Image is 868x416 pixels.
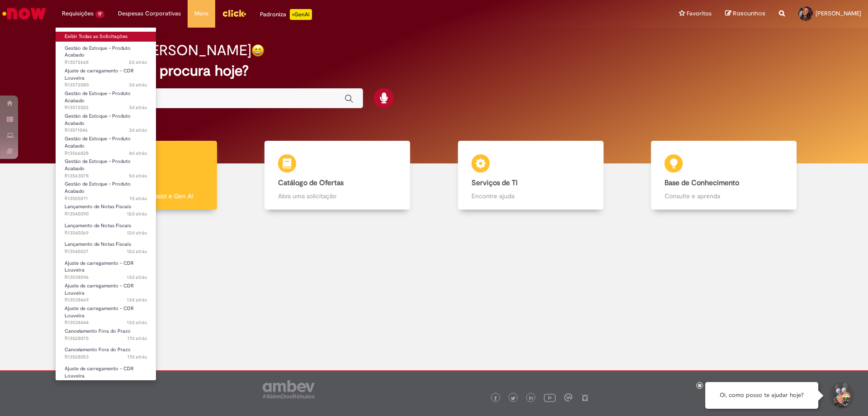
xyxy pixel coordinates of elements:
span: 17 [95,10,104,18]
a: Aberto R13566828 : Gestão de Estoque – Produto Acabado [56,134,156,153]
img: logo_footer_youtube.png [544,392,556,403]
span: 3d atrás [129,81,147,88]
a: Base de Conhecimento Consulte e aprenda [627,141,821,210]
span: 3d atrás [129,104,147,111]
time: 26/09/2025 17:40:32 [129,81,147,88]
a: Aberto R13571046 : Gestão de Estoque – Produto Acabado [56,111,156,131]
time: 16/09/2025 10:12:21 [127,274,147,281]
img: logo_footer_ambev_rotulo_gray.png [263,380,315,398]
ul: Requisições [55,27,156,381]
time: 11/09/2025 14:29:20 [127,379,147,386]
span: Cancelamento Fora do Prazo [65,346,131,353]
a: Aberto R13538444 : Ajuste de carregamento - CDR Louveira [56,304,156,323]
div: Padroniza [260,9,312,20]
span: R13538444 [65,319,147,326]
span: Lançamento de Notas Fiscais [65,241,131,248]
span: 13d atrás [127,296,147,303]
span: Gestão de Estoque – Produto Acabado [65,90,131,104]
img: ServiceNow [1,5,47,23]
time: 12/09/2025 14:53:05 [127,335,147,342]
a: Aberto R13563078 : Gestão de Estoque – Produto Acabado [56,157,156,176]
span: 12d atrás [127,210,147,217]
img: logo_footer_facebook.png [493,396,498,401]
time: 16/09/2025 09:47:05 [127,319,147,326]
time: 16/09/2025 09:52:05 [127,296,147,303]
time: 17/09/2025 17:31:39 [127,230,147,236]
span: Ajuste de carregamento - CDR Louveira [65,282,134,296]
span: Requisições [62,9,94,18]
img: happy-face.png [251,44,264,57]
span: 17d atrás [127,354,147,360]
a: Exibir Todas as Solicitações [56,32,156,42]
span: 4d atrás [129,150,147,157]
span: 5d atrás [129,172,147,179]
img: logo_footer_twitter.png [511,396,515,401]
a: Tirar dúvidas Tirar dúvidas com Lupi Assist e Gen Ai [47,141,241,210]
time: 26/09/2025 17:27:41 [129,104,147,111]
time: 26/09/2025 15:05:00 [129,127,147,134]
h2: O que você procura hoje? [78,63,790,79]
time: 27/09/2025 09:05:00 [129,59,147,66]
span: R13563078 [65,172,147,180]
span: R13545037 [65,248,147,255]
p: Consulte e aprenda [665,191,783,201]
span: R13566828 [65,150,147,157]
span: 12d atrás [127,230,147,236]
span: Gestão de Estoque – Produto Acabado [65,135,131,149]
a: Aberto R13528075 : Cancelamento Fora do Prazo [56,326,156,343]
span: Gestão de Estoque – Produto Acabado [65,181,131,195]
span: R13571046 [65,127,147,134]
span: Ajuste de carregamento - CDR Louveira [65,260,134,274]
span: 17d atrás [127,335,147,342]
time: 17/09/2025 17:26:50 [127,248,147,255]
span: R13572668 [65,59,147,66]
span: Ajuste de carregamento - CDR Louveira [65,67,134,81]
span: [PERSON_NAME] [816,10,861,17]
time: 22/09/2025 15:24:01 [129,195,147,202]
span: Despesas Corporativas [118,9,181,18]
span: Gestão de Estoque – Produto Acabado [65,45,131,59]
a: Aberto R13538596 : Ajuste de carregamento - CDR Louveira [56,258,156,278]
span: 2d atrás [129,59,147,66]
a: Aberto R13522799 : Ajuste de carregamento - CDR Louveira [56,364,156,383]
a: Catálogo de Ofertas Abra uma solicitação [241,141,434,210]
b: Serviços de TI [472,178,518,187]
span: R13555871 [65,195,147,202]
img: logo_footer_naosei.png [581,393,589,402]
time: 12/09/2025 14:50:00 [127,354,147,360]
a: Aberto R13572668 : Gestão de Estoque – Produto Acabado [56,43,156,63]
span: R13545090 [65,210,147,218]
img: click_logo_yellow_360x200.png [222,6,246,20]
span: R13545069 [65,230,147,237]
span: R13572022 [65,104,147,111]
span: 13d atrás [127,319,147,326]
span: Lançamento de Notas Fiscais [65,222,131,229]
span: 13d atrás [127,274,147,281]
time: 24/09/2025 13:51:57 [129,172,147,179]
span: R13522799 [65,379,147,387]
img: logo_footer_linkedin.png [529,396,533,401]
span: R13572080 [65,81,147,89]
span: Gestão de Estoque – Produto Acabado [65,158,131,172]
p: Encontre ajuda [472,191,590,201]
time: 17/09/2025 17:35:09 [127,210,147,217]
img: logo_footer_workplace.png [564,393,572,402]
span: 18d atrás [127,379,147,386]
h2: Bom dia, [PERSON_NAME] [78,43,251,58]
a: Aberto R13528053 : Cancelamento Fora do Prazo [56,345,156,362]
a: Aberto R13572022 : Gestão de Estoque – Produto Acabado [56,89,156,108]
a: Aberto R13545090 : Lançamento de Notas Fiscais [56,202,156,219]
span: R13528053 [65,354,147,361]
div: Oi, como posso te ajudar hoje? [705,382,818,409]
time: 25/09/2025 14:14:19 [129,150,147,157]
a: Aberto R13572080 : Ajuste de carregamento - CDR Louveira [56,66,156,86]
p: Abra uma solicitação [278,191,396,201]
span: 12d atrás [127,248,147,255]
a: Rascunhos [725,10,765,18]
b: Base de Conhecimento [665,178,739,187]
span: Gestão de Estoque – Produto Acabado [65,113,131,127]
span: Lançamento de Notas Fiscais [65,203,131,210]
a: Aberto R13538469 : Ajuste de carregamento - CDR Louveira [56,281,156,301]
button: Iniciar Conversa de Suporte [827,382,854,409]
span: More [194,9,208,18]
